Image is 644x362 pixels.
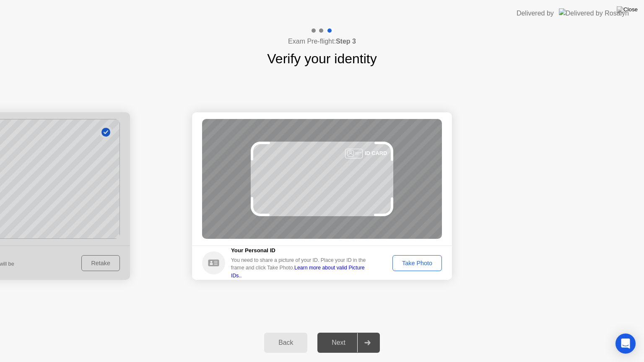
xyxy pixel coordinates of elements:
div: Next [320,339,357,346]
div: Take Photo [395,260,439,266]
button: Next [317,333,380,353]
div: You need to share a picture of your ID. Place your ID in the frame and click Take Photo. [231,256,372,279]
h1: Verify your identity [267,49,377,69]
a: Learn more about valid Picture IDs.. [231,265,365,278]
div: Open Intercom Messenger [615,334,636,354]
div: Back [267,339,305,346]
img: Close [617,6,638,13]
img: Delivered by Rosalyn [559,8,629,18]
div: Delivered by [517,8,554,18]
button: Take Photo [392,255,442,271]
h5: Your Personal ID [231,246,372,255]
b: Step 3 [336,38,356,45]
button: Back [264,333,307,353]
h4: Exam Pre-flight: [288,36,356,47]
div: ID CARD [365,149,387,157]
